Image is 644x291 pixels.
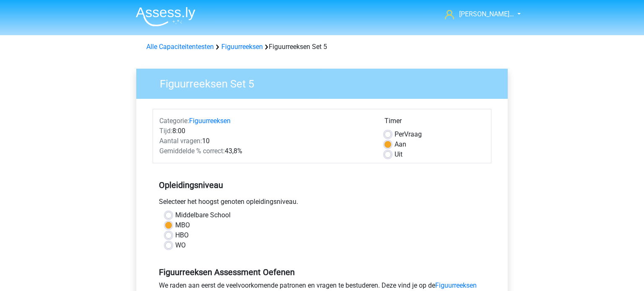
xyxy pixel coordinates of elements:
[175,230,189,240] label: HBO
[153,136,378,146] div: 10
[159,147,225,155] span: Gemiddelde % correct:
[150,74,501,90] h3: Figuurreeksen Set 5
[146,43,214,51] a: Alle Capaciteitentesten
[143,42,501,52] div: Figuurreeksen Set 5
[159,137,202,145] span: Aantal vragen:
[395,139,406,149] label: Aan
[175,210,231,220] label: Middelbare School
[459,10,514,18] span: [PERSON_NAME]…
[189,117,231,125] a: Figuurreeksen
[159,117,189,125] span: Categorie:
[395,130,404,138] span: Per
[395,149,402,160] label: Uit
[153,146,378,156] div: 43,8%
[159,127,172,135] span: Tijd:
[159,177,485,193] h5: Opleidingsniveau
[175,220,190,230] label: MBO
[395,129,422,139] label: Vraag
[221,43,263,51] a: Figuurreeksen
[153,126,378,136] div: 8:00
[136,7,195,26] img: Assessly
[175,240,186,250] label: WO
[441,9,515,19] a: [PERSON_NAME]…
[384,116,485,129] div: Timer
[159,267,485,277] h5: Figuurreeksen Assessment Oefenen
[153,197,491,210] div: Selecteer het hoogst genoten opleidingsniveau.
